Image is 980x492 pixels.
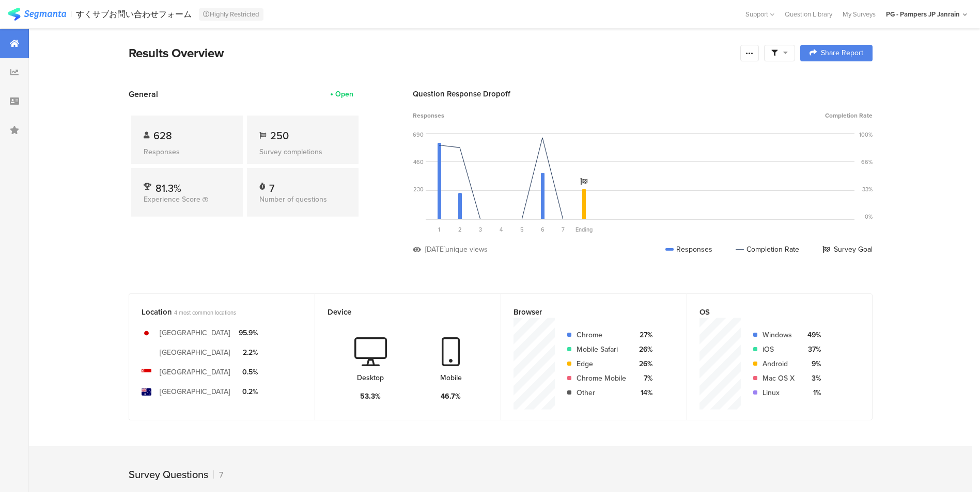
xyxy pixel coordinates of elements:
div: | [70,8,72,20]
div: 26% [634,358,652,369]
div: Highly Restricted [199,8,263,21]
div: 95.9% [239,327,258,338]
div: [DATE] [425,244,445,255]
div: 7 [269,181,274,191]
div: Ending [573,225,594,234]
div: 37% [803,344,821,355]
span: 5 [520,225,524,234]
div: すくサブお問い合わせフォーム [76,9,192,19]
div: [GEOGRAPHIC_DATA] [160,367,230,378]
div: 66% [861,158,873,166]
img: segmanta logo [8,8,66,21]
div: Open [335,89,353,100]
div: 1% [803,387,821,398]
span: 1 [438,225,440,234]
div: 2.2% [239,347,258,358]
div: 33% [862,185,873,193]
span: Share Report [821,50,863,57]
div: 100% [859,130,873,139]
span: 628 [153,128,172,143]
div: unique views [445,244,488,255]
div: Android [763,358,795,369]
span: Completion Rate [825,111,873,120]
div: Browser [514,306,657,318]
div: 46.7% [441,391,461,402]
div: 0.2% [239,386,258,397]
div: Chrome Mobile [577,373,626,384]
div: 53.3% [360,391,381,402]
span: Experience Score [144,194,200,205]
div: Completion Rate [736,244,799,255]
div: 0.5% [239,367,258,378]
span: 7 [562,225,565,234]
span: Number of questions [259,194,327,205]
span: 6 [541,225,545,234]
span: 250 [270,128,289,143]
div: Chrome [577,330,626,340]
span: 2 [458,225,462,234]
div: 0% [865,212,873,221]
i: Survey Goal [580,178,587,185]
div: iOS [763,344,795,355]
span: General [129,88,158,100]
div: Other [577,387,626,398]
div: Responses [144,146,230,157]
div: 49% [803,330,821,340]
span: 3 [479,225,482,234]
div: Survey Questions [129,467,208,482]
div: Mobile Safari [577,344,626,355]
div: [GEOGRAPHIC_DATA] [160,347,230,358]
div: Device [328,306,471,318]
span: 4 most common locations [174,308,236,317]
div: 14% [634,387,652,398]
div: Results Overview [129,44,735,62]
div: Windows [763,330,795,340]
div: Support [745,6,774,22]
div: Linux [763,387,795,398]
div: Question Response Dropoff [413,88,873,100]
span: 4 [500,225,503,234]
div: Edge [577,358,626,369]
div: 7 [213,469,223,481]
div: PG - Pampers JP Janrain [886,9,960,19]
div: 7% [634,373,652,384]
span: Responses [413,111,444,120]
a: My Surveys [837,9,881,19]
div: Responses [665,244,712,255]
div: Survey completions [259,146,346,157]
div: Survey Goal [822,244,873,255]
div: 26% [634,344,652,355]
div: Mobile [440,372,462,383]
div: 230 [413,185,424,193]
a: Question Library [780,9,837,19]
div: 9% [803,358,821,369]
div: Location [142,306,285,318]
div: [GEOGRAPHIC_DATA] [160,327,230,338]
div: 3% [803,373,821,384]
div: Desktop [357,372,384,383]
div: Mac OS X [763,373,795,384]
span: 81.3% [155,181,181,196]
div: [GEOGRAPHIC_DATA] [160,386,230,397]
div: 460 [413,158,424,166]
div: 690 [413,130,424,139]
div: 27% [634,330,652,340]
div: OS [699,306,843,318]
